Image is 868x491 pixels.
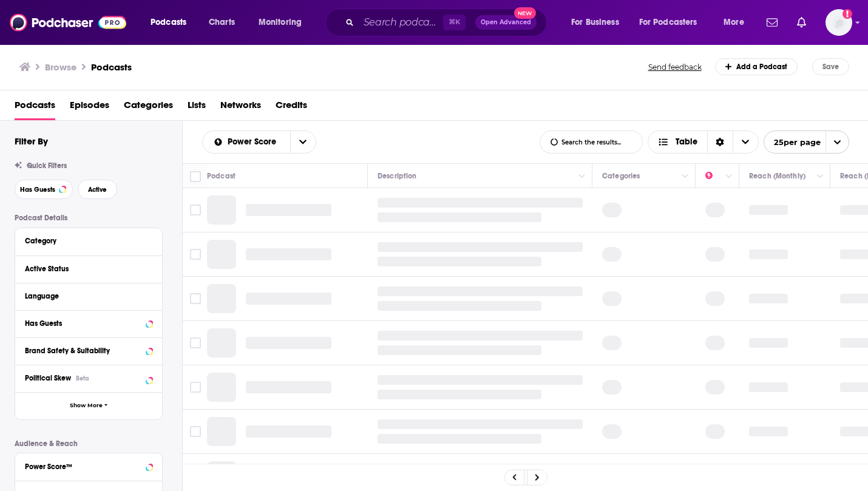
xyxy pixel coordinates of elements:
button: open menu [142,13,202,32]
button: Choose View [648,130,759,154]
button: Show profile menu [826,9,852,36]
div: Sort Direction [707,131,733,153]
button: open menu [715,13,759,32]
span: Charts [209,14,235,31]
span: 25 per page [764,133,821,152]
p: Podcast Details [15,214,163,222]
span: Toggle select row [190,337,201,348]
span: Political Skew [25,374,71,382]
button: Column Actions [813,169,827,184]
h3: Browse [45,61,76,73]
span: New [514,7,536,19]
span: For Podcasters [639,14,697,31]
button: Power Score™ [25,458,152,473]
div: Has Guests [25,319,142,328]
div: Beta [76,374,89,382]
span: For Business [571,14,619,31]
div: Brand Safety & Suitability [25,347,142,355]
button: Active Status [25,261,152,276]
div: Language [25,292,144,300]
span: Open Advanced [481,19,531,25]
span: Toggle select row [190,249,201,260]
button: Column Actions [722,169,736,184]
button: Active [78,180,117,199]
svg: Add a profile image [843,9,852,19]
button: Open AdvancedNew [475,15,537,30]
span: Show More [70,402,103,409]
a: Podcasts [91,61,132,73]
span: Power Score [228,138,280,146]
a: Categories [124,95,173,120]
a: Networks [220,95,261,120]
a: Show notifications dropdown [792,12,811,33]
div: Power Score™ [25,462,142,471]
span: More [724,14,744,31]
span: Quick Filters [27,161,67,170]
div: Description [378,169,416,183]
span: Has Guests [20,186,55,193]
a: Credits [276,95,307,120]
span: Monitoring [259,14,302,31]
span: Active [88,186,107,193]
button: Column Actions [575,169,589,184]
p: Audience & Reach [15,439,163,448]
button: Language [25,288,152,303]
button: Column Actions [678,169,693,184]
span: Toggle select row [190,382,201,393]
button: open menu [250,13,317,32]
button: Show More [15,392,162,419]
div: Podcast [207,169,236,183]
span: Podcasts [151,14,186,31]
button: Brand Safety & Suitability [25,343,152,358]
h2: Filter By [15,135,48,147]
button: open menu [290,131,316,153]
button: open menu [563,13,634,32]
a: Show notifications dropdown [762,12,782,33]
button: Save [812,58,849,75]
h2: Choose List sort [202,130,316,154]
span: Toggle select row [190,426,201,437]
span: Toggle select row [190,205,201,215]
a: Podcasts [15,95,55,120]
span: Logged in as anaresonate [826,9,852,36]
button: Category [25,233,152,248]
button: open menu [203,138,290,146]
span: Table [676,138,697,146]
span: ⌘ K [443,15,466,30]
button: Political SkewBeta [25,370,152,385]
a: Lists [188,95,206,120]
input: Search podcasts, credits, & more... [359,13,443,32]
div: Power Score [705,169,722,183]
button: open menu [631,13,715,32]
div: Category [25,237,144,245]
button: Has Guests [25,316,152,331]
img: User Profile [826,9,852,36]
div: Reach (Monthly) [749,169,805,183]
span: Toggle select row [190,293,201,304]
a: Charts [201,13,242,32]
button: open menu [764,130,849,154]
div: Categories [602,169,640,183]
img: Podchaser - Follow, Share and Rate Podcasts [10,11,126,34]
a: Episodes [70,95,109,120]
a: Add a Podcast [715,58,798,75]
div: Search podcasts, credits, & more... [337,8,558,36]
div: Active Status [25,265,144,273]
button: Send feedback [645,62,705,72]
button: Has Guests [15,180,73,199]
